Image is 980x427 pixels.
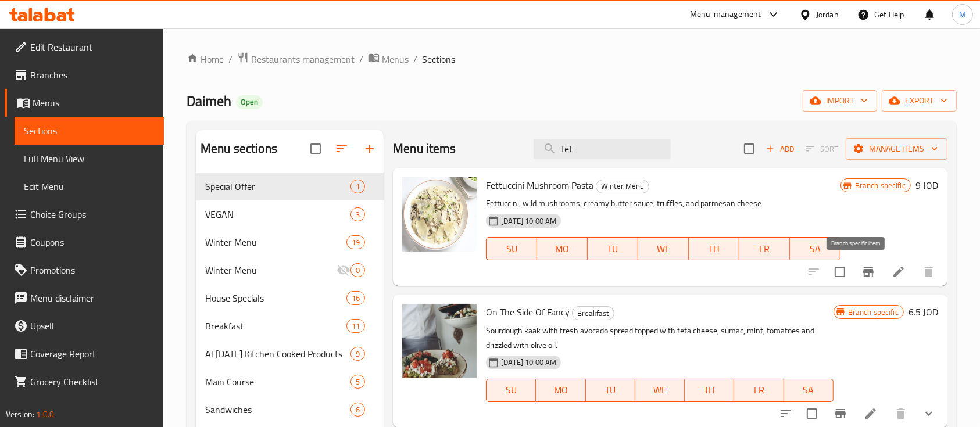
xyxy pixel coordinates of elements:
[236,97,263,107] span: Open
[350,403,365,417] div: items
[690,8,761,21] div: Menu-management
[30,207,155,221] span: Choice Groups
[36,407,54,422] span: 1.0.0
[744,241,785,257] span: FR
[351,209,364,220] span: 3
[237,52,355,67] a: Restaurants management
[800,401,824,426] span: Select to update
[15,117,164,145] a: Sections
[356,135,384,163] button: Add section
[536,379,585,402] button: MO
[328,135,356,163] span: Sort sections
[586,379,635,402] button: TU
[5,228,164,256] a: Coupons
[486,303,570,321] span: On The Side Of Fancy
[764,142,796,156] span: Add
[542,241,583,257] span: MO
[572,306,614,320] div: Breakfast
[5,340,164,368] a: Coverage Report
[205,291,346,305] span: House Specials
[228,52,233,66] li: /
[6,407,34,422] span: Version:
[5,284,164,312] a: Menu disclaimer
[187,52,224,66] a: Home
[891,94,947,108] span: export
[573,307,614,320] span: Breakfast
[15,145,164,173] a: Full Menu View
[347,321,364,332] span: 11
[640,382,680,399] span: WE
[196,256,384,284] div: Winter Menu0
[346,291,365,305] div: items
[303,137,328,161] span: Select all sections
[882,90,957,112] button: export
[693,241,735,257] span: TH
[737,137,761,161] span: Select section
[196,200,384,228] div: VEGAN3
[33,96,155,110] span: Menus
[24,152,155,166] span: Full Menu View
[5,312,164,340] a: Upsell
[196,340,384,368] div: Al [DATE] Kitchen Cooked Products9
[486,196,840,211] p: Fettuccini, wild mushrooms, creamy butter sauce, truffles, and parmesan cheese
[638,237,689,260] button: WE
[347,237,364,248] span: 19
[799,140,846,158] span: Select section first
[30,319,155,333] span: Upsell
[534,139,671,159] input: search
[784,379,834,402] button: SA
[5,61,164,89] a: Branches
[486,324,833,353] p: Sourdough kaak with fresh avocado spread topped with feta cheese, sumac, mint, tomatoes and drizz...
[351,265,364,276] span: 0
[739,237,790,260] button: FR
[812,94,868,108] span: import
[205,347,350,361] span: Al [DATE] Kitchen Cooked Products
[201,140,277,157] h2: Menu sections
[959,8,966,21] span: M
[854,258,882,286] button: Branch-specific-item
[761,140,799,158] span: Add item
[5,200,164,228] a: Choice Groups
[350,180,365,193] div: items
[5,33,164,61] a: Edit Restaurant
[196,312,384,340] div: Breakfast11
[236,95,263,109] div: Open
[588,237,638,260] button: TU
[491,241,532,257] span: SU
[816,8,839,21] div: Jordan
[346,235,365,249] div: items
[205,263,337,277] div: Winter Menu
[5,256,164,284] a: Promotions
[30,375,155,389] span: Grocery Checklist
[382,52,409,66] span: Menus
[850,180,910,191] span: Branch specific
[205,180,350,193] span: Special Offer
[30,68,155,82] span: Branches
[205,403,350,417] span: Sandwiches
[205,319,346,333] span: Breakfast
[915,177,938,193] h6: 9 JOD
[351,376,364,387] span: 5
[347,293,364,304] span: 16
[351,349,364,360] span: 9
[205,375,350,389] span: Main Course
[402,304,477,378] img: On The Side Of Fancy
[337,263,350,277] svg: Inactive section
[15,173,164,200] a: Edit Menu
[496,216,561,227] span: [DATE] 10:00 AM
[689,382,729,399] span: TH
[351,181,364,192] span: 1
[491,382,531,399] span: SU
[5,89,164,117] a: Menus
[486,379,536,402] button: SU
[196,396,384,424] div: Sandwiches6
[846,138,947,160] button: Manage items
[5,368,164,396] a: Grocery Checklist
[205,207,350,221] span: VEGAN
[205,347,350,361] div: Al Karma Kitchen Cooked Products
[30,291,155,305] span: Menu disclaimer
